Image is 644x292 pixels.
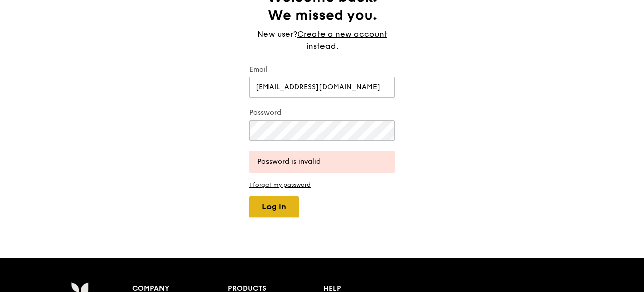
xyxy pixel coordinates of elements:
[249,108,395,118] label: Password
[257,29,297,39] span: New user?
[249,196,299,217] button: Log in
[297,28,387,40] a: Create a new account
[249,65,395,75] label: Email
[306,41,338,51] span: instead.
[249,181,395,188] a: I forgot my password
[257,157,387,167] div: Password is invalid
